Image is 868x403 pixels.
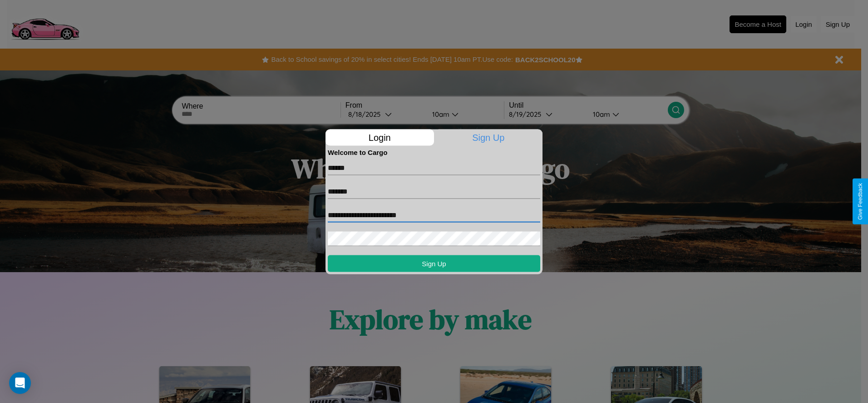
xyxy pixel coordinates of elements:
[328,255,540,272] button: Sign Up
[328,148,540,156] h4: Welcome to Cargo
[857,183,863,220] div: Give Feedback
[434,129,543,145] p: Sign Up
[9,372,31,394] div: Open Intercom Messenger
[325,129,434,145] p: Login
